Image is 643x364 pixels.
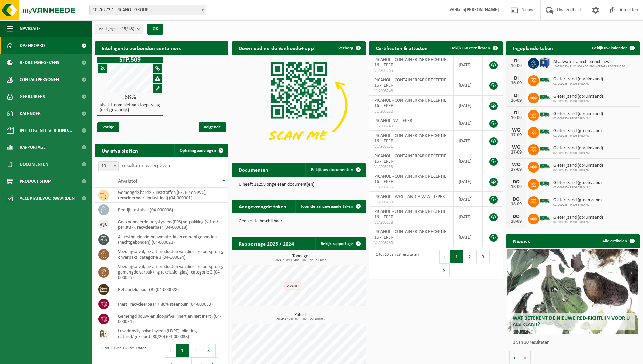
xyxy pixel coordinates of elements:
[553,117,603,121] span: 02-009235 - PROFERRO NV
[199,122,226,132] span: Volgende
[509,110,523,116] div: DI
[284,282,301,290] div: 1498,33 t
[202,344,216,357] button: 3
[295,200,365,213] a: Toon de aangevraagde taken
[509,76,523,81] div: DI
[374,118,413,123] span: PICANOL NV - IEPER
[445,41,502,55] a: Bekijk uw certificaten
[553,186,602,190] span: 02-009235 - PROFERRO NV
[509,167,523,172] div: 17-09
[95,41,228,55] h2: Intelligente verbonden containers
[235,259,365,262] span: 2024: 19890,048 t - 2025: 11623,481 t
[373,249,419,278] div: 1 tot 10 van 28 resultaten
[553,146,603,151] span: Gieterijzand (opruimzand)
[180,148,216,153] span: Ophaling aanvragen
[587,41,639,55] a: Bekijk uw kalender
[89,5,206,15] span: 10-762727 - PICANOL GROUP
[100,103,160,113] h4: afvalstroom niet van toepassing (niet gevaarlijk)
[122,163,170,168] label: resultaten weergeven
[189,344,202,357] button: 2
[454,75,483,96] td: [DATE]
[374,57,446,68] span: PICANOL - CONTAINERPARK RECEPTIE 16 - IEPER
[165,344,176,357] button: Previous
[374,78,446,88] span: PICANOL - CONTAINERPARK RECEPTIE 16 - IEPER
[90,5,206,15] span: 10-762727 - PICANOL GROUP
[553,82,603,86] span: 02-009235 - PROFERRO NV
[113,262,228,282] td: voedingsafval, bevat producten van dierlijke oorsprong, gemengde verpakking (exclusief glas), cat...
[113,311,228,326] td: gemengd bouw- en sloopafval (inert en niet inert) (04-000031)
[509,81,523,86] div: 16-09
[465,7,499,13] strong: [PERSON_NAME]
[454,55,483,75] td: [DATE]
[374,133,446,144] span: PICANOL - CONTAINERPARK RECEPTIE 16 - IEPER
[539,161,550,172] img: BL-SO-LV
[509,145,523,150] div: WO
[509,179,523,185] div: DO
[506,234,537,247] h2: Nieuws
[509,133,523,138] div: 17-09
[232,163,275,176] h2: Documenten
[374,88,448,94] span: VLA903248
[539,92,550,103] img: BL-SO-LV
[374,124,448,129] span: VLA903249
[113,326,228,341] td: low density polyethyleen (LDPE) folie, los, naturel/gekleurd (80/20) (04-000038)
[509,93,523,98] div: DI
[20,156,48,173] span: Documenten
[553,77,603,82] span: Gieterijzand (opruimzand)
[232,200,293,213] h2: Aangevraagde taken
[235,254,365,262] h3: Tonnage
[553,203,602,207] span: 02-009235 - PROFERRO NV
[374,109,448,114] span: VLA903250
[509,214,523,219] div: DO
[539,57,550,68] img: PB-IC-1000-HPE-00-08
[454,96,483,116] td: [DATE]
[454,192,483,207] td: [DATE]
[553,128,602,134] span: Gieterijzand (groen zand)
[174,144,228,157] a: Ophaling aanvragen
[98,161,119,171] span: 10
[374,68,448,74] span: VLA903265
[99,162,118,171] span: 10
[509,58,523,64] div: DI
[553,168,603,173] span: 02-009235 - PROFERRO NV
[113,232,228,247] td: asbesthoudende bouwmaterialen cementgebonden (hechtgebonden) (04-000023)
[439,263,450,277] button: Next
[239,182,359,187] p: U heeft 11259 ongelezen document(en).
[374,154,446,164] span: PICANOL - CONTAINERPARK RECEPTIE 16 - IEPER
[509,185,523,189] div: 18-09
[338,46,353,50] span: Verberg
[553,65,625,69] span: 10-838653 - PICANOL - CONTAINERPARK RECEPTIE 16
[20,122,72,139] span: Intelligente verbond...
[305,163,365,177] a: Bekijk uw documenten
[509,64,523,68] div: 16-09
[118,179,137,184] span: Afvalstof
[553,215,603,220] span: Gieterijzand (opruimzand)
[374,174,446,184] span: PICANOL - CONTAINERPARK RECEPTIE 16 - IEPER
[539,74,550,86] img: BL-SO-LV
[539,178,550,189] img: BL-SO-LV
[147,24,163,35] button: OK
[553,99,603,103] span: 02-009235 - PROFERRO NV
[553,220,603,224] span: 02-009235 - PROFERRO NV
[553,151,603,155] span: 02-009235 - PROFERRO NV
[374,185,448,190] span: VLA903255
[374,98,446,108] span: PICANOL - CONTAINERPARK RECEPTIE 16 - IEPER
[513,316,630,327] span: Wat betekent de nieuwe RED-richtlijn voor u als klant?
[95,24,143,34] button: Vestigingen(15/18)
[374,220,448,225] span: VLA903258
[450,250,463,263] button: 1
[509,162,523,167] div: WO
[113,217,228,232] td: geëxpandeerde polystyreen (EPS) verpakking (< 1 m² per stuk), recycleerbaar (04-000018)
[20,88,45,105] span: Gebruikers
[97,94,163,101] div: 68%
[553,163,603,168] span: Gieterijzand (opruimzand)
[20,20,41,37] span: Navigatie
[98,57,162,63] h1: STP.509
[374,194,445,199] span: PICANOL - WESTLANDIA VZW - IEPER
[454,131,483,151] td: [DATE]
[235,318,365,321] span: 2024: 47,200 m3 - 2025: 22,480 m3
[509,116,523,120] div: 16-09
[506,41,560,55] h2: Ingeplande taken
[333,41,365,55] button: Verberg
[232,237,301,250] h2: Rapportage 2025 / 2024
